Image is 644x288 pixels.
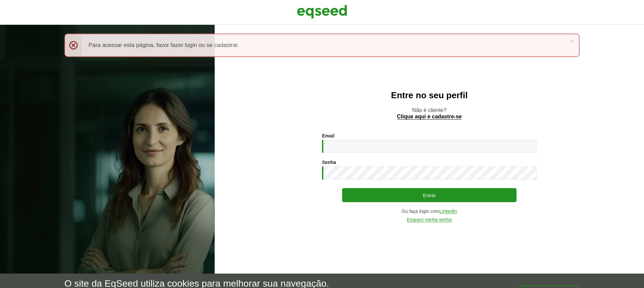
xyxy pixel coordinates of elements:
div: Ou faça login com [322,209,537,214]
a: LinkedIn [439,209,457,214]
div: Para acessar esta página, favor fazer login ou se cadastrar. [64,34,580,57]
label: Senha [322,160,336,165]
a: × [570,38,574,45]
a: Esqueci minha senha [407,217,452,222]
p: Não é cliente? [228,107,631,120]
h2: Entre no seu perfil [228,91,631,100]
button: Entrar [342,188,517,202]
img: EqSeed Logo [297,3,347,20]
label: Email [322,133,334,138]
a: Clique aqui e cadastre-se [397,114,462,120]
